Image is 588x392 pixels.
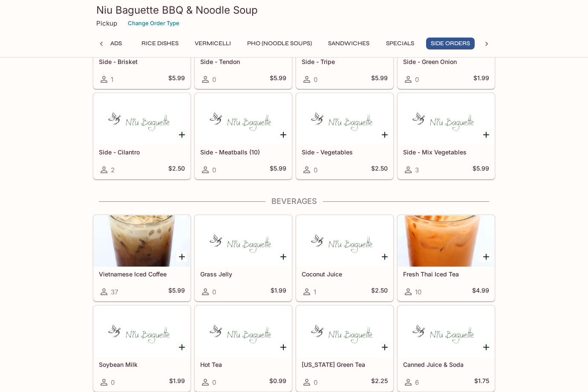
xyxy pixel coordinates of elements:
[111,288,118,296] span: 37
[94,215,190,267] div: Vietnamese Iced Coffee
[93,93,190,179] a: Side - Cilantro2$2.50
[314,166,317,174] span: 0
[195,215,291,267] div: Grass Jelly
[278,251,288,262] button: Add Grass Jelly
[212,75,216,84] span: 0
[111,166,115,174] span: 2
[93,305,190,392] a: Soybean Milk0$1.99
[195,93,292,179] a: Side - Meatballs (10)0$5.99
[415,288,421,296] span: 10
[212,288,216,296] span: 0
[415,75,419,84] span: 0
[302,270,388,278] h5: Coconut Juice
[99,58,185,65] h5: Side - Brisket
[398,93,494,145] div: Side - Mix Vegetables
[403,361,489,368] h5: Canned Juice & Soda
[137,38,183,49] button: Rice Dishes
[94,93,190,145] div: Side - Cilantro
[379,129,390,140] button: Add Side - Vegetables
[398,93,495,179] a: Side - Mix Vegetables3$5.99
[371,287,388,297] h5: $2.50
[176,342,187,352] button: Add Soybean Milk
[296,305,393,392] a: [US_STATE] Green Tea0$2.25
[398,215,495,301] a: Fresh Thai Iced Tea10$4.99
[398,305,495,392] a: Canned Juice & Soda6$1.75
[278,129,288,140] button: Add Side - Meatballs (10)
[403,58,489,65] h5: Side - Green Onion
[190,38,236,49] button: Vermicelli
[296,93,393,179] a: Side - Vegetables0$2.50
[381,38,419,49] button: Specials
[124,17,183,30] button: Change Order Type
[212,166,216,174] span: 0
[323,38,374,49] button: Sandwiches
[314,288,316,296] span: 1
[379,251,390,262] button: Add Coconut Juice
[297,306,393,357] div: Arizona Green Tea
[111,378,115,386] span: 0
[195,305,292,392] a: Hot Tea0$0.99
[195,306,291,357] div: Hot Tea
[176,251,187,262] button: Add Vietnamese Iced Coffee
[415,378,419,386] span: 6
[200,361,286,368] h5: Hot Tea
[379,342,390,352] button: Add Arizona Green Tea
[302,148,388,156] h5: Side - Vegetables
[398,306,494,357] div: Canned Juice & Soda
[212,378,216,386] span: 0
[371,377,388,387] h5: $2.25
[415,166,419,174] span: 3
[302,58,388,65] h5: Side - Tripe
[99,270,185,278] h5: Vietnamese Iced Coffee
[200,148,286,156] h5: Side - Meatballs (10)
[99,148,185,156] h5: Side - Cilantro
[472,287,489,297] h5: $4.99
[314,378,317,386] span: 0
[403,270,489,278] h5: Fresh Thai Iced Tea
[270,165,286,175] h5: $5.99
[371,74,388,84] h5: $5.99
[398,215,494,267] div: Fresh Thai Iced Tea
[176,129,187,140] button: Add Side - Cilantro
[93,197,495,206] h4: Beverages
[371,165,388,175] h5: $2.50
[200,58,286,65] h5: Side - Tendon
[278,342,288,352] button: Add Hot Tea
[296,215,393,301] a: Coconut Juice1$2.50
[96,3,492,17] h3: Niu Baguette BBQ & Noodle Soup
[195,93,291,145] div: Side - Meatballs (10)
[297,215,393,267] div: Coconut Juice
[474,377,489,387] h5: $1.75
[481,342,491,352] button: Add Canned Juice & Soda
[168,165,185,175] h5: $2.50
[92,38,130,49] button: Salads
[302,361,388,368] h5: [US_STATE] Green Tea
[99,361,185,368] h5: Soybean Milk
[168,287,185,297] h5: $5.99
[403,148,489,156] h5: Side - Mix Vegetables
[473,74,489,84] h5: $1.99
[93,215,190,301] a: Vietnamese Iced Coffee37$5.99
[314,75,317,84] span: 0
[473,165,489,175] h5: $5.99
[426,38,475,49] button: Side Orders
[195,215,292,301] a: Grass Jelly0$1.99
[481,129,491,140] button: Add Side - Mix Vegetables
[168,74,185,84] h5: $5.99
[481,251,491,262] button: Add Fresh Thai Iced Tea
[270,74,286,84] h5: $5.99
[242,38,317,49] button: Pho (Noodle Soups)
[269,377,286,387] h5: $0.99
[271,287,286,297] h5: $1.99
[96,19,117,27] p: Pickup
[297,93,393,145] div: Side - Vegetables
[169,377,185,387] h5: $1.99
[200,270,286,278] h5: Grass Jelly
[111,75,113,84] span: 1
[94,306,190,357] div: Soybean Milk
